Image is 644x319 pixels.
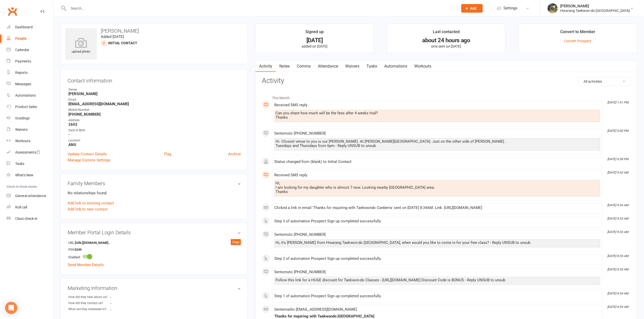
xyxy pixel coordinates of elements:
a: Send Member Details [68,263,104,267]
div: Workouts [15,139,30,143]
div: Signed up [305,29,324,38]
div: Waivers [15,127,28,132]
a: Roll call [7,202,53,213]
a: Manage Comms Settings [68,157,110,163]
i: [DATE] 9:34 AM [607,203,628,207]
a: Tasks [363,60,381,72]
div: Owner [68,87,241,92]
button: Add [461,4,483,13]
div: What's New [15,173,33,177]
div: Product Sales [15,105,37,109]
strong: - [110,301,139,305]
a: Update Contact Details [68,151,107,157]
i: [DATE] 9:33 AM [607,230,628,234]
a: Class kiosk mode [7,213,53,224]
a: People [7,33,53,44]
div: Hi, it's [PERSON_NAME] from Hwarang Taekwon-do [GEOGRAPHIC_DATA], when would you like to come in ... [276,241,599,245]
i: [DATE] 8:35 AM [607,268,628,271]
div: General attendance [15,194,46,198]
strong: [URL][DOMAIN_NAME].. [75,240,110,246]
div: Received SMS reply [274,103,600,107]
a: General attendance kiosk mode [7,190,53,202]
strong: 5249 [74,247,104,252]
p: added on [DATE] [260,44,369,48]
h3: [PERSON_NAME] [65,28,243,34]
i: [DATE] 8:34 AM [607,292,628,295]
div: Step 3 of automation Prospect Sign up completed successfully [274,219,600,223]
a: Add link to new contact [68,206,108,212]
a: Automations [7,90,53,101]
strong: [EMAIL_ADDRESS][DOMAIN_NAME] [68,102,241,106]
a: What's New [7,169,53,181]
div: Address [68,118,241,123]
h3: Member Portal Login Details [68,230,241,235]
div: Copy [231,239,241,245]
div: Hwarang Taekwon-do [GEOGRAPHIC_DATA] [560,8,630,13]
div: Hi. Closest venue to you is our [PERSON_NAME]. At [PERSON_NAME][GEOGRAPHIC_DATA]. Just on the oth... [276,139,599,148]
input: Search... [67,5,455,12]
div: [PERSON_NAME] [560,4,630,8]
div: Received SMS reply [274,173,600,177]
div: [DATE] [260,38,369,43]
i: [DATE] 9:33 AM [607,217,628,220]
div: Convert to Member [560,29,595,38]
div: Follow this link for a HUGE discount for Taekwon-do Classes - [URL][DOMAIN_NAME] Discount Code is... [276,278,599,282]
strong: [PHONE_NUMBER] [68,112,241,117]
a: Messages [7,78,53,90]
div: Last contacted [433,29,460,38]
strong: - [110,295,139,299]
a: Payments [7,56,53,67]
div: Payments [15,59,31,63]
span: Sent email to [EMAIL_ADDRESS][DOMAIN_NAME] [274,307,357,312]
span: Sent sms to [PHONE_NUMBER] [274,131,326,136]
li: Enabled: [68,253,241,261]
div: Location [68,138,241,143]
div: Status changed from (blank) to Initial Contact [274,160,600,164]
div: Step 1 of automation Prospect Sign up completed successfully [274,294,600,298]
div: Messages [15,82,31,86]
i: [DATE] 8:35 AM [607,254,628,258]
i: [DATE] 8:34 AM [607,305,628,309]
i: [DATE] 5:00 PM [607,129,628,133]
div: Assessments [15,150,40,154]
a: Notes [276,60,293,72]
div: Can you share how much will be the fees after 4 weeks trial? Thanks [276,111,599,120]
div: What are they interested in? [68,307,110,312]
i: [DATE] 4:58 PM [607,157,628,161]
div: Dashboard [15,25,33,29]
a: Waivers [7,124,53,135]
div: Thanks for inquiring with Taekwondo [GEOGRAPHIC_DATA] [274,314,600,318]
li: This Month [262,93,630,101]
div: Calendar [15,48,29,52]
a: Activity [256,60,276,72]
i: [DATE] 9:42 AM [607,171,628,174]
div: Automations [15,93,36,97]
p: No relationships found. [68,190,241,196]
a: Workouts [7,135,53,147]
a: Calendar [7,44,53,56]
div: Roll call [15,205,27,209]
span: Initial Contact [108,41,137,45]
a: Tasks [7,158,53,169]
div: Date of Birth [68,128,241,133]
span: Sent sms to [PHONE_NUMBER] [274,270,326,274]
a: Convert Prospect [564,39,591,43]
a: Comms [293,60,314,72]
div: upload photo [65,38,97,54]
div: Clicked a link in email 'Thanks for inquiring with Taekwondo Canberra' sent on [DATE] 8:34AM. Lin... [274,206,600,210]
time: Added [DATE] [101,34,124,39]
div: Class check-in [15,217,37,221]
a: Assessments [7,147,53,158]
div: Open Intercom Messenger [5,302,17,314]
div: Mobile Number [68,108,241,112]
a: Clubworx [6,5,19,18]
span: Sent sms to [PHONE_NUMBER] [274,232,326,237]
li: PIN: [68,246,241,253]
a: Automations [381,60,411,72]
div: Email [68,97,241,102]
div: Gradings [15,116,30,120]
span: Add [470,6,476,10]
a: Gradings [7,113,53,124]
div: about 24 hours ago [392,38,500,43]
strong: [PERSON_NAME] [68,92,241,96]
